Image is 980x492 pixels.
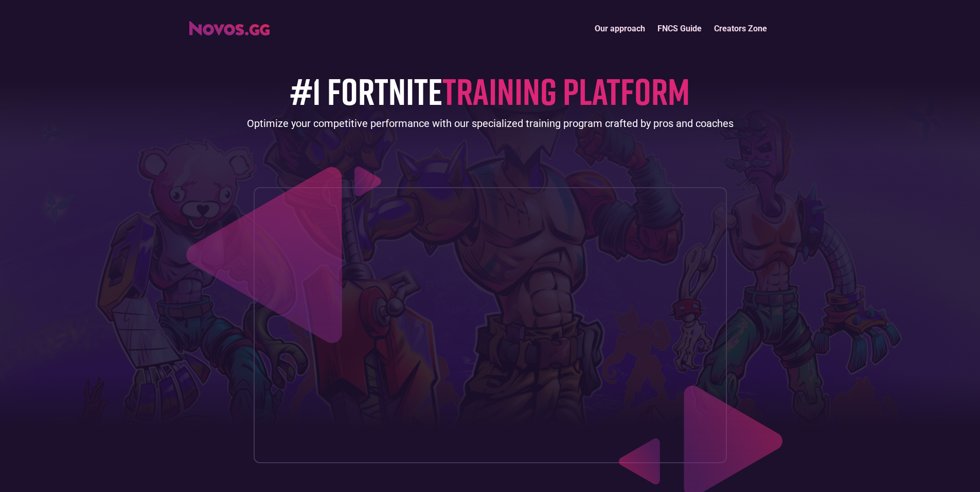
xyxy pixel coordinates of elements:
[290,70,690,111] h1: #1 FORTNITE
[708,17,773,40] a: Creators Zone
[189,17,270,35] a: home
[651,17,708,40] a: FNCS Guide
[589,17,651,40] a: Our approach
[442,68,690,113] span: TRAINING PLATFORM
[262,196,718,454] iframe: Increase your placement in 14 days (Novos.gg)
[247,116,734,131] div: Optimize your competitive performance with our specialized training program crafted by pros and c...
